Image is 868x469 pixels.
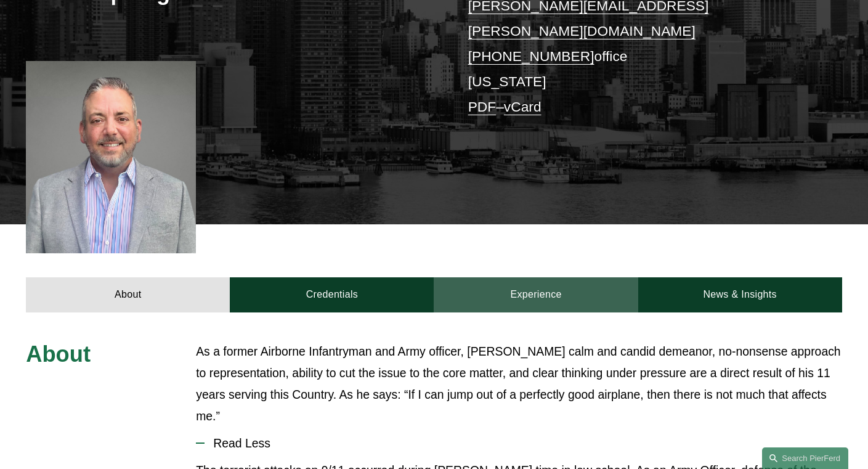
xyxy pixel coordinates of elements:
[205,436,842,451] span: Read Less
[434,277,638,312] a: Experience
[196,341,842,427] p: As a former Airborne Infantryman and Army officer, [PERSON_NAME] calm and candid demeanor, no-non...
[230,277,434,312] a: Credentials
[638,277,842,312] a: News & Insights
[26,341,91,367] span: About
[762,447,848,469] a: Search this site
[468,48,594,64] a: [PHONE_NUMBER]
[504,99,541,115] a: vCard
[196,427,842,460] button: Read Less
[468,99,497,115] a: PDF
[26,277,230,312] a: About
